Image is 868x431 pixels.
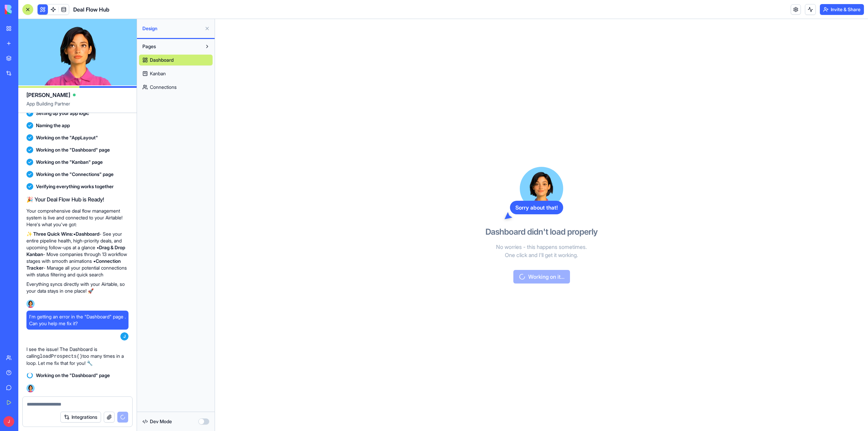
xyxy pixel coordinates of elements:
[142,25,202,32] span: Design
[14,31,39,38] span: Dashboard
[3,29,84,40] a: Dashboard
[36,146,110,153] span: Working on the "Dashboard" page
[120,332,129,340] span: J
[26,208,129,228] p: Your comprehensive deal flow management system is live and connected to your Airtable! Here's wha...
[40,354,82,359] code: loadProspects()
[36,122,70,129] span: Naming the app
[26,300,35,308] img: Ella_00000_wcx2te.png
[3,41,84,52] a: Kanban
[510,201,563,214] div: Sorry about that!
[150,84,177,91] span: Connections
[486,227,598,237] h3: Dashboard didn't load properly
[29,313,126,327] span: I'm getting an error in the "Dashboard" page . Can you help me fix it?
[73,5,110,14] span: Deal Flow Hub
[36,134,98,141] span: Working on the "AppLayout"
[36,159,103,165] span: Working on the "Kanban" page
[5,394,81,407] button: Refresh Data
[26,281,129,294] p: Everything syncs directly with your Airtable, so your data stays in one place! 🚀
[150,418,172,425] span: Dev Mode
[139,55,213,65] a: Dashboard
[26,91,70,99] span: [PERSON_NAME]
[26,231,129,278] p: • - See your entire pipeline health, high-priority deals, and upcoming follow-ups at a glance • -...
[5,5,47,14] img: logo
[139,68,213,79] a: Kanban
[26,346,129,367] p: I see the issue! The Dashboard is calling too many times in a loop. Let me fix that for you! 🔧
[36,183,114,190] span: Verifying everything works together
[150,70,166,77] span: Kanban
[139,82,213,93] a: Connections
[142,43,156,50] span: Pages
[19,5,68,15] h1: Deal Flow Hub
[26,100,129,113] span: App Building Partner
[3,53,84,64] a: Connections
[26,384,35,392] img: Ella_00000_wcx2te.png
[14,55,43,62] span: Connections
[60,412,101,423] button: Integrations
[3,416,14,427] span: J
[19,15,68,20] p: VC Pipeline Manager
[36,110,89,117] span: Setting up your app logic
[820,4,864,15] button: Invite & Share
[36,372,110,379] span: Working on the "Dashboard" page
[14,43,32,50] span: Kanban
[463,243,619,259] p: No worries - this happens sometimes. One click and I'll get it working.
[26,231,73,237] strong: ✨ Three Quick Wins:
[26,195,129,203] h2: 🎉 Your Deal Flow Hub is Ready!
[36,171,114,178] span: Working on the "Connections" page
[76,231,99,237] strong: Dashboard
[150,57,174,63] span: Dashboard
[139,41,202,52] button: Pages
